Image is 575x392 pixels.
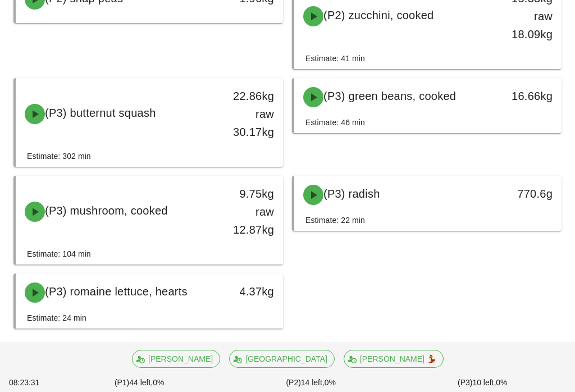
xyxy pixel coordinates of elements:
div: Estimate: 46 min [305,116,365,129]
div: Estimate: 22 min [305,214,365,226]
span: (P3) radish [323,188,380,200]
div: Estimate: 41 min [305,52,365,65]
div: 770.6g [500,185,553,203]
div: 22.86kg raw 30.17kg [222,87,274,141]
span: 44 left, [129,378,153,387]
span: [GEOGRAPHIC_DATA] [236,350,327,367]
span: (P3) green beans, cooked [323,90,456,102]
span: 14 left, [301,378,325,387]
div: (P3) 0% [396,375,568,391]
div: Estimate: 104 min [27,248,91,260]
span: 10 left, [472,378,496,387]
div: 4.37kg [222,282,274,300]
div: (P1) 0% [53,375,225,391]
span: (P3) butternut squash [45,107,156,119]
span: (P2) zucchini, cooked [323,9,433,21]
span: [PERSON_NAME] [139,350,213,367]
span: (P3) romaine lettuce, hearts [45,285,188,298]
div: 16.66kg [500,87,553,105]
div: 9.75kg raw 12.87kg [222,185,274,239]
div: (P2) 0% [225,375,397,391]
span: (P3) mushroom, cooked [45,204,168,217]
div: Estimate: 302 min [27,150,91,162]
div: Estimate: 24 min [27,312,86,324]
span: [PERSON_NAME] 💃 [350,350,436,367]
div: 08:23:31 [7,375,53,391]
